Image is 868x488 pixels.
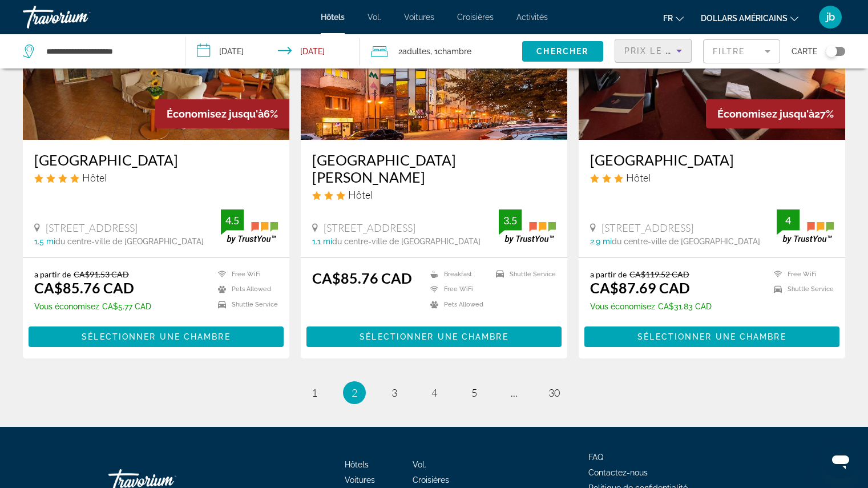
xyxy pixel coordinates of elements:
[624,46,714,55] span: Prix ​​le plus bas
[826,11,835,23] font: jb
[471,386,477,399] span: 5
[23,2,137,32] a: Travorium
[590,237,612,246] span: 2.9 mi
[777,209,834,243] img: trustyou-badge.svg
[34,151,278,168] a: [GEOGRAPHIC_DATA]
[499,209,556,243] img: trustyou-badge.svg
[332,237,481,246] span: du centre-ville de [GEOGRAPHIC_DATA]
[511,386,518,399] span: ...
[321,13,345,22] a: Hôtels
[701,14,788,23] font: dollars américains
[590,279,690,296] ins: CA$87.69 CAD
[312,237,332,246] span: 1.1 mi
[324,221,415,234] span: [STREET_ADDRESS]
[590,302,655,311] span: Vous économisez
[345,475,375,485] a: Voitures
[777,213,800,227] div: 4
[663,10,684,26] button: Changer de langue
[55,237,204,246] span: du centre-ville de [GEOGRAPHIC_DATA]
[345,460,369,469] a: Hôtels
[425,269,490,279] li: Breakfast
[413,475,449,485] a: Croisières
[792,43,817,59] span: Carte
[360,332,508,341] span: Sélectionner une chambre
[457,13,494,22] a: Croisières
[815,5,845,29] button: Menu utilisateur
[398,43,430,59] span: 2
[590,171,834,184] div: 3 star Hotel
[306,326,562,347] button: Sélectionner une chambre
[624,44,682,58] mat-select: Sort by
[590,302,712,311] p: CA$31.83 CAD
[29,326,284,347] button: Sélectionner une chambre
[522,41,603,62] button: Chercher
[391,386,397,399] span: 3
[536,47,588,56] span: Chercher
[590,269,627,279] span: a partir de
[637,332,786,341] span: Sélectionner une chambre
[402,47,430,56] span: Adultes
[155,99,289,128] div: 6%
[706,99,845,128] div: 27%
[312,386,317,399] span: 1
[768,269,834,279] li: Free WiFi
[438,47,471,56] span: Chambre
[29,329,284,341] a: Sélectionner une chambre
[34,269,71,279] span: a partir de
[306,329,562,341] a: Sélectionner une chambre
[584,326,839,347] button: Sélectionner une chambre
[701,10,798,26] button: Changer de devise
[34,302,151,311] p: CA$5.77 CAD
[588,453,603,462] a: FAQ
[221,213,244,227] div: 4.5
[368,13,381,22] a: Vol.
[34,171,278,184] div: 4 star Hotel
[717,108,814,120] span: Économisez jusqu'à
[74,269,129,279] del: CA$91.53 CAD
[312,151,556,185] a: [GEOGRAPHIC_DATA][PERSON_NAME]
[431,386,437,399] span: 4
[34,237,55,246] span: 1.5 mi
[221,209,278,243] img: trustyou-badge.svg
[822,442,859,479] iframe: Bouton de lancement de la fenêtre de messagerie
[584,329,839,341] a: Sélectionner une chambre
[425,285,490,295] li: Free WiFi
[23,381,845,404] nav: Pagination
[34,302,99,311] span: Vous économisez
[703,39,780,64] button: Filter
[312,188,556,201] div: 3 star Hotel
[490,269,556,279] li: Shuttle Service
[82,171,107,184] span: Hôtel
[360,34,522,68] button: Travelers: 2 adults, 0 children
[46,221,138,234] span: [STREET_ADDRESS]
[212,300,278,309] li: Shuttle Service
[34,279,134,296] ins: CA$85.76 CAD
[430,43,471,59] span: , 1
[167,108,264,120] span: Économisez jusqu'à
[499,213,522,227] div: 3.5
[588,468,648,477] font: Contactez-nous
[352,386,357,399] span: 2
[817,46,845,57] button: Toggle map
[768,285,834,295] li: Shuttle Service
[312,269,412,287] ins: CA$85.76 CAD
[516,13,548,22] a: Activités
[404,13,434,22] font: Voitures
[82,332,230,341] span: Sélectionner une chambre
[590,151,834,168] a: [GEOGRAPHIC_DATA]
[601,221,693,234] span: [STREET_ADDRESS]
[626,171,651,184] span: Hôtel
[413,460,426,469] a: Vol.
